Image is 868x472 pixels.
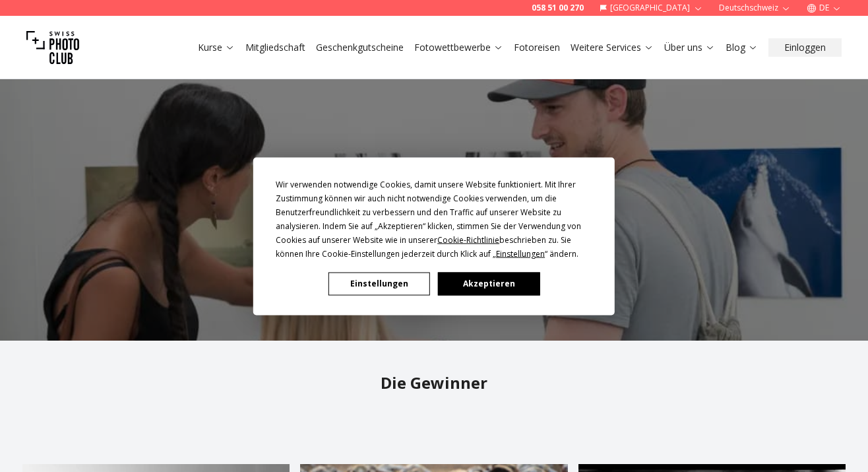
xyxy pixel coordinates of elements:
button: Einstellungen [328,272,430,295]
div: Cookie Consent Prompt [253,157,615,315]
button: Akzeptieren [438,272,540,295]
div: Wir verwenden notwendige Cookies, damit unsere Website funktioniert. Mit Ihrer Zustimmung können ... [276,177,592,260]
span: Einstellungen [496,248,545,259]
span: Cookie-Richtlinie [437,234,499,245]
